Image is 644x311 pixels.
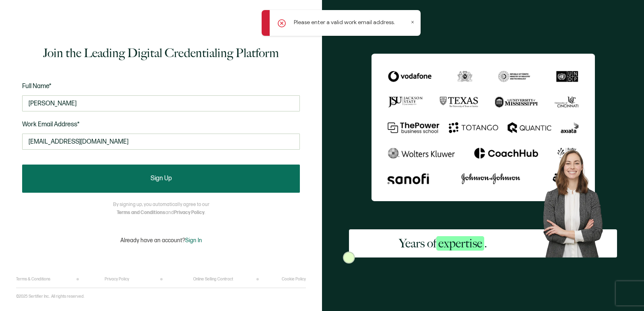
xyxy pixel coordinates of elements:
img: Sertifier Signup - Years of <span class="strong-h">expertise</span>. Hero [537,144,617,257]
img: Sertifier Signup [343,251,355,264]
a: Privacy Policy [174,210,204,216]
img: Sertifier Signup - Years of <span class="strong-h">expertise</span>. [372,54,595,201]
p: Already have an account? [120,237,202,244]
input: Enter your work email address [22,134,300,150]
span: Sign In [185,237,202,244]
span: expertise [436,236,484,251]
p: Please enter a valid work email address. [294,18,395,27]
span: Full Name* [22,82,52,90]
h2: Years of . [399,235,487,251]
a: Cookie Policy [282,277,306,282]
a: Privacy Policy [105,277,129,282]
h1: Join the Leading Digital Credentialing Platform [43,45,279,61]
a: Terms and Conditions [117,210,165,216]
input: Jane Doe [22,95,300,111]
p: By signing up, you automatically agree to our and . [113,201,209,217]
a: Online Selling Contract [193,277,233,282]
a: Terms & Conditions [16,277,50,282]
p: ©2025 Sertifier Inc.. All rights reserved. [16,294,85,299]
button: Sign Up [22,165,300,193]
span: Work Email Address* [22,121,80,128]
span: Sign Up [151,175,172,182]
